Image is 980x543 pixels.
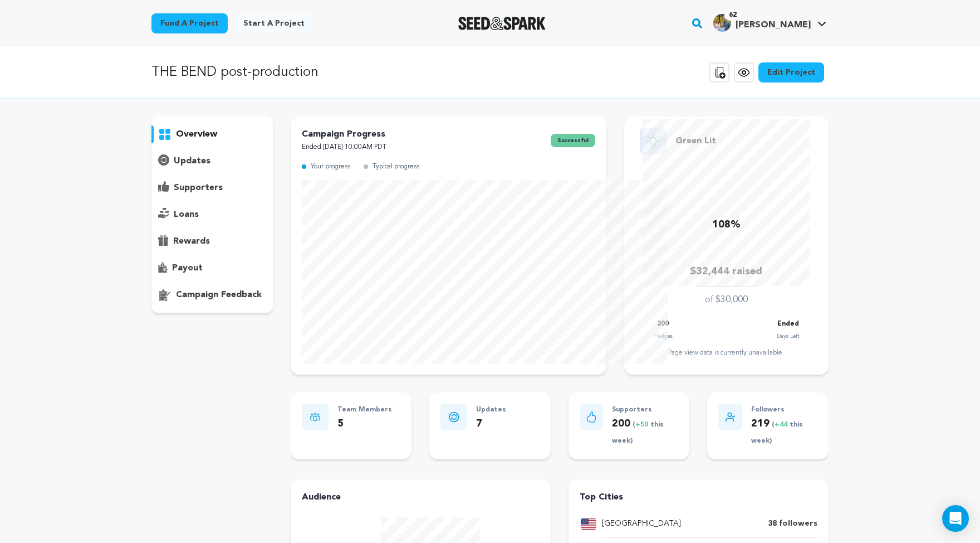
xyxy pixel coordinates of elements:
p: Campaign Progress [302,128,386,141]
div: Page view data is currently unavailable. [635,348,817,357]
span: +50 [635,421,650,428]
p: Team Members [337,404,392,416]
a: Fund a project [151,13,228,33]
p: [GEOGRAPHIC_DATA] [602,517,681,531]
p: loans [174,208,199,221]
p: supporters [174,181,223,195]
button: updates [151,152,273,170]
a: Start a project [234,13,313,33]
p: 108% [712,217,741,233]
p: THE BEND post-production [151,62,318,83]
p: Followers [751,404,817,416]
p: Ended [777,318,799,331]
button: payout [151,259,273,277]
p: Ended [DATE] 10:00AM PDT [302,141,386,154]
p: updates [174,154,210,168]
button: loans [151,206,273,224]
p: payout [172,261,203,275]
div: Open Intercom Messenger [942,505,969,532]
span: James W.'s Profile [711,12,829,35]
a: Edit Project [758,62,824,83]
p: overview [176,128,217,141]
p: 7 [476,416,506,432]
p: Typical progress [373,161,419,173]
h4: Top Cities [580,491,817,504]
button: supporters [151,179,273,197]
img: Seed&Spark Logo Dark Mode [458,17,546,30]
div: James W.'s Profile [713,14,811,32]
p: campaign feedback [176,288,262,302]
span: +44 [775,421,790,428]
p: Supporters [612,404,678,416]
p: 200 [612,416,678,448]
img: de7a1d3ee720275e.jpg [713,14,731,32]
span: ( this week) [612,421,664,444]
p: 5 [337,416,392,432]
p: Your progress [311,161,350,173]
h4: Audience [302,491,540,504]
span: 62 [724,9,741,21]
button: rewards [151,232,273,250]
button: campaign feedback [151,286,273,304]
p: 38 followers [768,517,817,531]
p: Updates [476,404,506,416]
a: James W.'s Profile [711,12,829,32]
span: successful [551,134,595,147]
p: of $30,000 [705,293,748,307]
a: Seed&Spark Homepage [458,17,546,30]
p: Days Left [777,331,799,342]
span: ( this week) [751,421,803,444]
p: rewards [173,235,210,248]
p: 219 [751,416,817,448]
span: [PERSON_NAME] [736,21,811,30]
button: overview [151,125,273,143]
